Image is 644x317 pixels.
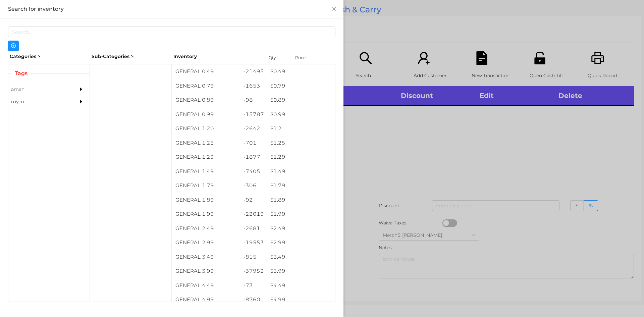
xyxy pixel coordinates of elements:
[267,150,335,164] div: $ 1.29
[240,150,267,164] div: -1877
[172,79,240,93] div: GENERAL 0.79
[240,278,267,293] div: -73
[267,93,335,107] div: $ 0.89
[267,207,335,221] div: $ 1.99
[240,207,267,221] div: -22019
[331,6,337,12] i: icon: close
[172,278,240,293] div: GENERAL 4.49
[172,193,240,207] div: GENERAL 1.89
[240,264,267,278] div: -37952
[8,27,335,37] input: Search...
[240,221,267,236] div: -2681
[172,264,240,278] div: GENERAL 3.99
[240,64,267,79] div: -21495
[172,121,240,136] div: GENERAL 1.20
[240,293,267,314] div: -8760.5
[172,293,240,307] div: GENERAL 4.99
[267,250,335,264] div: $ 3.49
[293,53,320,62] div: Price
[267,293,335,307] div: $ 4.99
[267,53,287,62] div: Qty
[172,164,240,179] div: GENERAL 1.49
[8,51,90,62] div: Categories >
[240,178,267,193] div: -306
[172,93,240,107] div: GENERAL 0.89
[267,278,335,293] div: $ 4.49
[240,235,267,250] div: -19553
[172,150,240,164] div: GENERAL 1.29
[172,178,240,193] div: GENERAL 1.79
[240,93,267,107] div: -98
[11,69,31,77] span: Tags
[240,250,267,264] div: -815
[267,79,335,93] div: $ 0.79
[267,235,335,250] div: $ 2.99
[267,107,335,122] div: $ 0.99
[267,178,335,193] div: $ 1.79
[267,136,335,150] div: $ 1.25
[8,96,69,108] div: royco
[267,264,335,278] div: $ 3.99
[173,53,260,60] div: Inventory
[240,79,267,93] div: -1653
[240,121,267,136] div: -2642
[172,221,240,236] div: GENERAL 2.49
[267,121,335,136] div: $ 1.2
[172,235,240,250] div: GENERAL 2.99
[8,41,19,51] button: icon: plus-circle
[90,51,172,62] div: Sub-Categories >
[79,87,84,92] i: icon: caret-right
[172,207,240,221] div: GENERAL 1.99
[79,99,84,104] i: icon: caret-right
[267,193,335,207] div: $ 1.89
[267,64,335,79] div: $ 0.49
[172,136,240,150] div: GENERAL 1.25
[172,107,240,122] div: GENERAL 0.99
[240,107,267,122] div: -15787
[172,250,240,264] div: GENERAL 3.49
[267,221,335,236] div: $ 2.49
[267,164,335,179] div: $ 1.49
[172,64,240,79] div: GENERAL 0.49
[8,5,335,13] div: Search for inventory
[240,136,267,150] div: -701
[8,83,69,96] div: aman
[240,193,267,207] div: -92
[240,164,267,179] div: -7405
